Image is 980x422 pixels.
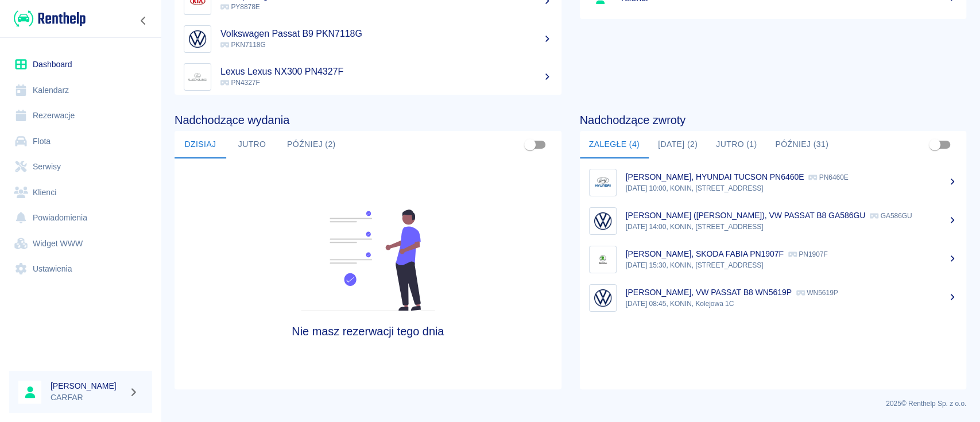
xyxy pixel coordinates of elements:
[766,131,838,158] button: Później (31)
[14,9,86,28] img: Renthelp logo
[592,172,614,193] img: Image
[9,129,152,154] a: Flota
[592,210,614,232] img: Image
[626,288,792,297] p: [PERSON_NAME], VW PASSAT B8 WN5619P
[580,131,649,158] button: Zaległe (4)
[808,173,848,181] p: PN6460E
[9,256,152,282] a: Ustawienia
[519,134,541,156] span: Pokaż przypisane tylko do mnie
[592,287,614,309] img: Image
[580,113,967,127] h4: Nadchodzące zwroty
[626,222,958,232] p: [DATE] 14:00, KONIN, [STREET_ADDRESS]
[175,20,561,58] a: ImageVolkswagen Passat B9 PKN7118G PKN7118G
[187,66,208,88] img: Image
[51,392,124,404] p: CARFAR
[626,211,866,220] p: [PERSON_NAME] ([PERSON_NAME]), VW PASSAT B8 GA586GU
[278,131,345,158] button: Później (2)
[626,172,804,181] p: [PERSON_NAME], HYUNDAI TUCSON PN6460E
[223,324,513,338] h4: Nie masz rezerwacji tego dnia
[788,250,828,258] p: PN1907F
[51,380,124,392] h6: [PERSON_NAME]
[9,9,86,28] a: Renthelp logo
[626,249,784,258] p: [PERSON_NAME], SKODA FABIA PN1907F
[220,41,266,49] span: PKN7118G
[924,134,946,156] span: Pokaż przypisane tylko do mnie
[9,78,152,103] a: Kalendarz
[220,66,552,78] h5: Lexus Lexus NX300 PN4327F
[9,103,152,129] a: Rezerwacje
[9,52,152,78] a: Dashboard
[135,13,152,28] button: Zwiń nawigację
[796,289,838,297] p: WN5619P
[220,79,260,87] span: PN4327F
[9,231,152,257] a: Widget WWW
[187,28,208,50] img: Image
[220,3,260,11] span: PY8878E
[226,131,278,158] button: Jutro
[580,278,967,317] a: Image[PERSON_NAME], VW PASSAT B8 WN5619P WN5619P[DATE] 08:45, KONIN, Kolejowa 1C
[9,154,152,180] a: Serwisy
[9,205,152,231] a: Powiadomienia
[580,202,967,240] a: Image[PERSON_NAME] ([PERSON_NAME]), VW PASSAT B8 GA586GU GA586GU[DATE] 14:00, KONIN, [STREET_ADDR...
[626,183,958,193] p: [DATE] 10:00, KONIN, [STREET_ADDRESS]
[175,58,561,96] a: ImageLexus Lexus NX300 PN4327F PN4327F
[626,260,958,270] p: [DATE] 15:30, KONIN, [STREET_ADDRESS]
[220,28,552,40] h5: Volkswagen Passat B9 PKN7118G
[580,163,967,202] a: Image[PERSON_NAME], HYUNDAI TUCSON PN6460E PN6460E[DATE] 10:00, KONIN, [STREET_ADDRESS]
[9,180,152,206] a: Klienci
[707,131,766,158] button: Jutro (1)
[294,210,442,311] img: Fleet
[175,398,966,409] p: 2025 © Renthelp Sp. z o.o.
[870,212,912,220] p: GA586GU
[175,113,561,127] h4: Nadchodzące wydania
[592,249,614,270] img: Image
[580,240,967,278] a: Image[PERSON_NAME], SKODA FABIA PN1907F PN1907F[DATE] 15:30, KONIN, [STREET_ADDRESS]
[626,299,958,309] p: [DATE] 08:45, KONIN, Kolejowa 1C
[175,131,226,158] button: Dzisiaj
[649,131,707,158] button: [DATE] (2)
